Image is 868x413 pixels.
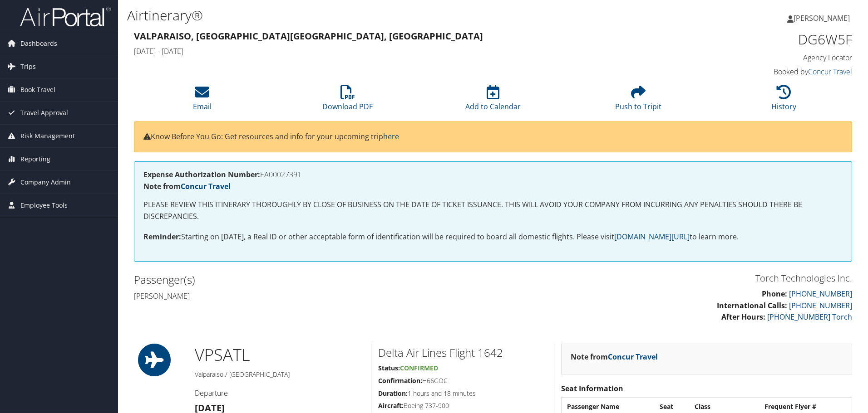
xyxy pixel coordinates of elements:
span: Travel Approval [20,102,68,124]
h2: Passenger(s) [134,272,486,287]
h4: Booked by [683,67,852,77]
span: Reporting [20,148,50,170]
strong: Note from [571,352,658,362]
h4: EA00027391 [143,171,843,178]
h4: Agency Locator [683,53,852,63]
strong: Valparaiso, [GEOGRAPHIC_DATA] [GEOGRAPHIC_DATA], [GEOGRAPHIC_DATA] [134,30,483,42]
strong: Phone: [762,289,787,299]
h3: Torch Technologies Inc. [500,272,852,285]
span: Confirmed [400,364,438,372]
h4: Departure [195,388,364,398]
span: Risk Management [20,125,75,147]
a: Email [193,90,212,112]
p: Starting on [DATE], a Real ID or other acceptable form of identification will be required to boar... [143,231,843,243]
a: Push to Tripit [615,90,661,112]
a: History [771,90,796,112]
img: airportal-logo.png [20,6,111,27]
p: PLEASE REVIEW THIS ITINERARY THOROUGHLY BY CLOSE OF BUSINESS ON THE DATE OF TICKET ISSUANCE. THIS... [143,199,843,222]
span: Dashboards [20,32,57,55]
h5: Boeing 737-900 [378,401,547,410]
strong: International Calls: [717,301,787,311]
a: Download PDF [322,90,373,112]
span: Book Travel [20,78,55,101]
a: [PHONE_NUMBER] [789,301,852,311]
a: [DOMAIN_NAME][URL] [614,232,690,242]
h5: H66GOC [378,376,547,385]
strong: Expense Authorization Number: [143,170,260,180]
p: Know Before You Go: Get resources and info for your upcoming trip [143,131,843,143]
strong: Aircraft: [378,401,404,410]
a: Concur Travel [608,352,658,362]
a: here [383,131,399,141]
h1: Airtinerary® [127,6,615,25]
span: Employee Tools [20,194,68,217]
strong: Status: [378,364,400,372]
h4: [PERSON_NAME] [134,291,486,301]
strong: Note from [143,181,231,191]
a: [PHONE_NUMBER] [789,289,852,299]
h1: VPS ATL [195,344,364,366]
strong: Reminder: [143,232,181,242]
h4: [DATE] - [DATE] [134,46,669,56]
span: Trips [20,55,36,78]
h2: Delta Air Lines Flight 1642 [378,345,547,360]
span: Company Admin [20,171,71,194]
a: [PHONE_NUMBER] Torch [767,312,852,322]
strong: After Hours: [721,312,765,322]
h1: DG6W5F [683,30,852,49]
strong: Confirmation: [378,376,422,385]
a: Add to Calendar [465,90,521,112]
a: Concur Travel [181,181,231,191]
h5: 1 hours and 18 minutes [378,389,547,398]
h5: Valparaiso / [GEOGRAPHIC_DATA] [195,370,364,379]
strong: Duration: [378,389,408,398]
span: [PERSON_NAME] [794,13,850,23]
a: [PERSON_NAME] [787,5,859,32]
strong: Seat Information [561,384,623,394]
a: Concur Travel [808,67,852,77]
